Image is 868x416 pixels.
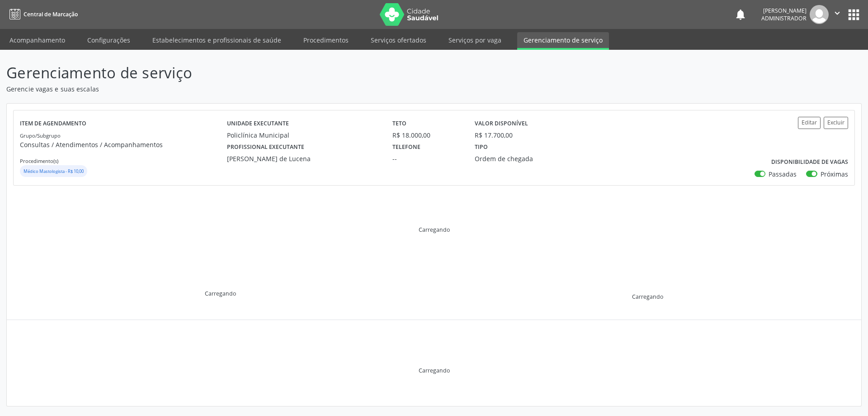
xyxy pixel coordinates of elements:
label: Telefone [392,140,420,154]
button: apps [846,7,862,23]
span: Central de Marcação [24,10,78,18]
div: [PERSON_NAME] de Lucena [227,154,380,163]
span: Administrador [761,14,807,22]
div: Ordem de chegada [475,154,586,163]
a: Estabelecimentos e profissionais de saúde [146,32,288,48]
div: R$ 17.700,00 [475,130,513,140]
label: Profissional executante [227,140,304,154]
button:  [829,5,846,24]
button: Editar [798,117,821,129]
img: img [810,5,829,24]
small: Médico Mastologista - R$ 10,00 [24,168,84,174]
p: Gerencie vagas e suas escalas [6,84,605,94]
div: Policlínica Municipal [227,130,380,140]
a: Configurações [81,32,137,48]
div: Carregando [205,290,236,297]
small: Procedimento(s) [20,158,58,164]
label: Próximas [821,169,848,179]
div: Carregando [419,226,450,234]
button: notifications [734,8,747,21]
a: Procedimentos [297,32,355,48]
label: Item de agendamento [20,117,86,131]
div: [PERSON_NAME] [761,7,807,14]
label: Valor disponível [475,117,528,131]
small: Grupo/Subgrupo [20,132,61,139]
div: Carregando [419,367,450,374]
div: Carregando [632,293,663,301]
p: Consultas / Atendimentos / Acompanhamentos [20,140,227,149]
label: Tipo [475,140,488,154]
a: Serviços ofertados [364,32,433,48]
label: Disponibilidade de vagas [771,155,848,169]
label: Passadas [769,169,797,179]
a: Central de Marcação [6,7,78,22]
div: R$ 18.000,00 [392,130,462,140]
p: Gerenciamento de serviço [6,62,605,84]
a: Gerenciamento de serviço [517,32,609,50]
label: Teto [392,117,406,131]
i:  [832,8,842,18]
a: Acompanhamento [3,32,71,48]
a: Serviços por vaga [442,32,508,48]
label: Unidade executante [227,117,289,131]
button: Excluir [824,117,848,129]
div: -- [392,154,462,163]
